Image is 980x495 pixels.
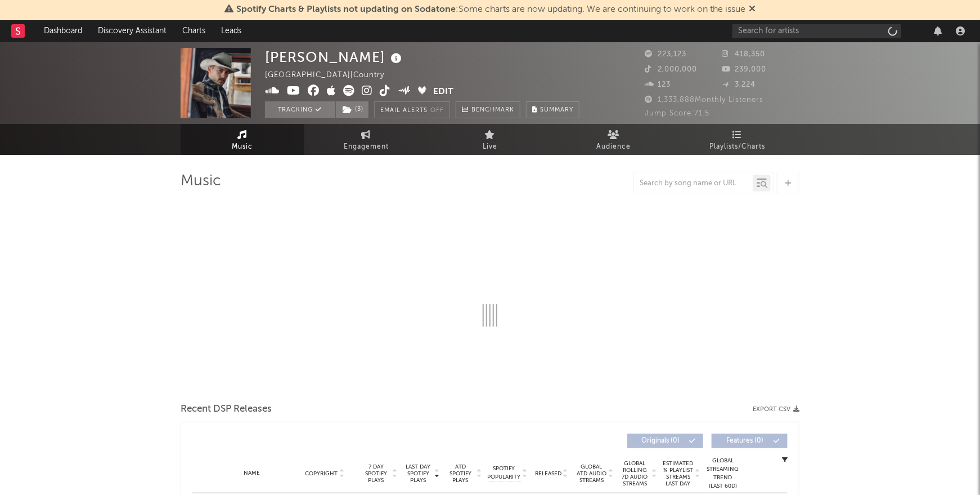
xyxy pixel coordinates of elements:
[719,438,771,444] span: Features ( 0 )
[722,81,756,88] span: 3,224
[706,457,740,490] div: Global Streaming Trend (Last 60D)
[645,66,697,73] span: 2,000,000
[627,434,703,448] button: Originals(0)
[361,463,391,484] span: 7 Day Spotify Plays
[213,20,249,42] a: Leads
[232,140,253,154] span: Music
[471,104,514,117] span: Benchmark
[181,124,304,155] a: Music
[265,69,397,82] div: [GEOGRAPHIC_DATA] | Country
[663,460,694,487] span: Estimated % Playlist Streams Last Day
[552,124,676,155] a: Audience
[434,85,454,99] button: Edit
[304,124,428,155] a: Engagement
[749,5,756,14] span: Dismiss
[181,403,272,416] span: Recent DSP Releases
[597,140,631,154] span: Audience
[576,463,607,484] span: Global ATD Audio Streams
[488,465,521,481] span: Spotify Popularity
[336,101,368,118] button: (3)
[90,20,174,42] a: Discovery Assistant
[645,96,763,104] span: 1,333,888 Monthly Listeners
[535,470,561,477] span: Released
[635,438,686,444] span: Originals ( 0 )
[430,108,444,114] em: Off
[36,20,90,42] a: Dashboard
[305,470,338,477] span: Copyright
[634,179,753,188] input: Search by song name or URL
[456,101,520,118] a: Benchmark
[540,107,573,113] span: Summary
[712,434,788,448] button: Features(0)
[374,101,450,118] button: Email AlertsOff
[483,140,497,154] span: Live
[722,51,766,58] span: 418,350
[335,101,369,118] span: ( 3 )
[344,140,389,154] span: Engagement
[732,24,901,38] input: Search for artists
[526,101,579,118] button: Summary
[265,48,404,66] div: [PERSON_NAME]
[645,110,709,117] span: Jump Score: 71.5
[236,5,745,14] span: : Some charts are now updating. We are continuing to work on the issue
[722,66,767,73] span: 239,000
[174,20,213,42] a: Charts
[446,463,475,484] span: ATD Spotify Plays
[710,140,766,154] span: Playlists/Charts
[215,469,289,478] div: Name
[753,406,799,413] button: Export CSV
[265,101,335,118] button: Tracking
[619,460,650,487] span: Global Rolling 7D Audio Streams
[676,124,799,155] a: Playlists/Charts
[645,81,671,88] span: 123
[428,124,552,155] a: Live
[403,463,433,484] span: Last Day Spotify Plays
[236,5,456,14] span: Spotify Charts & Playlists not updating on Sodatone
[645,51,686,58] span: 223,123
